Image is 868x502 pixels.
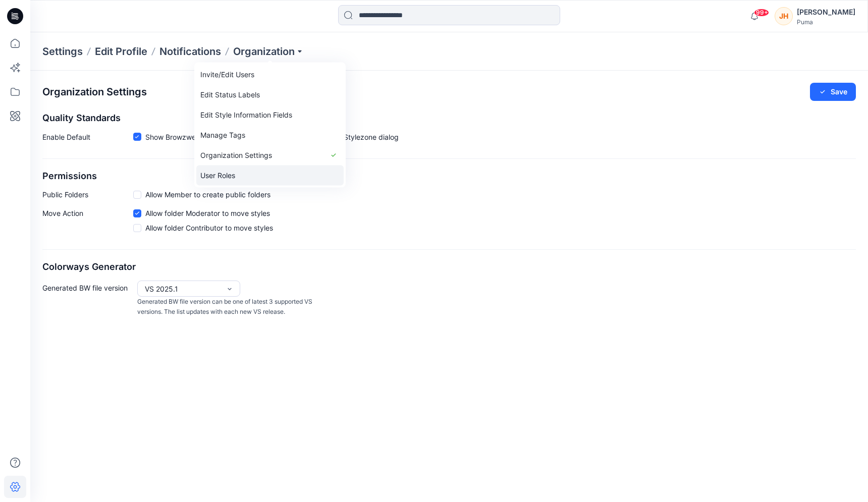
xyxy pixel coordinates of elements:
[95,44,147,59] a: Edit Profile
[42,281,133,317] p: Generated BW file version
[42,171,856,182] h2: Permissions
[145,284,221,294] div: VS 2025.1
[196,65,344,85] a: Invite/Edit Users
[145,208,270,218] span: Allow folder Moderator to move styles
[42,132,133,146] p: Enable Default
[196,125,344,145] a: Manage Tags
[145,132,399,142] span: Show Browzwear’s default quality standards in the Share to Stylezone dialog
[42,189,133,200] p: Public Folders
[196,85,344,105] a: Edit Status Labels
[137,297,317,317] p: Generated BW file version can be one of latest 3 supported VS versions. The list updates with eac...
[797,6,855,18] div: [PERSON_NAME]
[42,44,83,59] p: Settings
[196,105,344,125] a: Edit Style Information Fields
[42,262,856,272] h2: Colorways Generator
[196,165,344,186] a: User Roles
[145,189,270,200] span: Allow Member to create public folders
[196,145,344,165] a: Organization Settings
[42,208,133,237] p: Move Action
[159,44,221,59] a: Notifications
[42,113,856,124] h2: Quality Standards
[797,18,855,26] div: Puma
[810,83,856,101] button: Save
[42,86,147,98] h2: Organization Settings
[775,7,793,25] div: JH
[754,9,769,17] span: 99+
[145,222,273,233] span: Allow folder Contributor to move styles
